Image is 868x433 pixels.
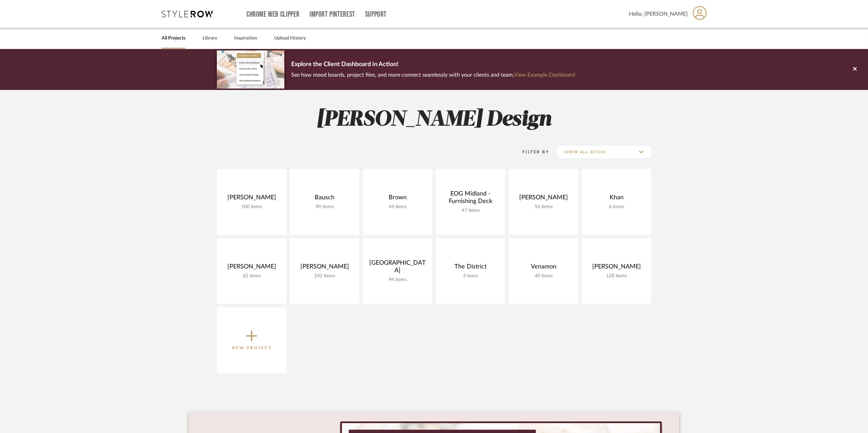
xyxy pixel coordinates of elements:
div: 3 items [441,273,500,279]
div: [GEOGRAPHIC_DATA] [368,259,427,277]
a: Library [203,34,217,43]
div: Venamon [514,263,573,273]
button: New Project [217,307,286,373]
div: Brown [368,194,427,204]
div: 128 items [587,273,646,279]
div: EOG Midland - Furnishing Deck [441,190,500,208]
div: [PERSON_NAME] [295,263,354,273]
div: 6 items [587,204,646,210]
div: The District [441,263,500,273]
div: 44 items [368,204,427,210]
div: 242 items [295,273,354,279]
a: Support [365,12,387,17]
p: New Project [232,344,272,351]
img: d5d033c5-7b12-40c2-a960-1ecee1989c38.png [217,50,284,88]
div: 56 items [514,204,573,210]
div: [PERSON_NAME] [587,263,646,273]
span: Hello, [PERSON_NAME] [629,10,688,18]
div: 90 items [295,204,354,210]
a: Inspiration [234,34,257,43]
div: 100 items [222,204,281,210]
p: Explore the Client Dashboard in Action! [291,59,575,70]
a: Chrome Web Clipper [246,12,300,17]
a: View Example Dashboard [514,72,575,78]
div: 40 items [514,273,573,279]
div: Khan [587,194,646,204]
div: 47 items [441,208,500,214]
h2: [PERSON_NAME] Design [189,107,679,133]
div: [PERSON_NAME] [514,194,573,204]
div: Filter By [513,149,549,155]
div: Bausch [295,194,354,204]
div: 62 items [222,273,281,279]
a: Upload History [274,34,306,43]
div: [PERSON_NAME] [222,194,281,204]
p: See how mood boards, project files, and more connect seamlessly with your clients and team. [291,70,575,80]
div: [PERSON_NAME] [222,263,281,273]
div: 94 items [368,277,427,283]
a: Import Pinterest [310,12,355,17]
a: All Projects [162,34,185,43]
